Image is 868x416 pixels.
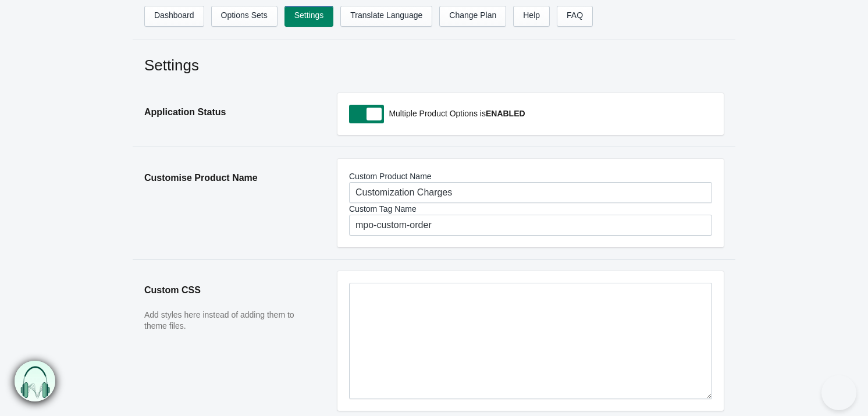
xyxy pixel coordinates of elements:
a: Translate Language [340,6,432,27]
b: ENABLED [486,109,525,118]
a: Options Sets [211,6,278,27]
a: Help [513,6,550,27]
a: FAQ [557,6,593,27]
h2: Settings [144,55,724,76]
label: Custom Tag Name [349,203,712,215]
p: Multiple Product Options is [386,105,712,122]
h2: Custom CSS [144,271,314,310]
p: Add styles here instead of adding them to theme files. [144,310,314,332]
a: Change Plan [439,6,506,27]
label: Custom Product Name [349,170,712,182]
iframe: Toggle Customer Support [821,375,856,410]
a: Dashboard [144,6,204,27]
a: Settings [284,6,334,27]
h2: Application Status [144,93,314,131]
h2: Customise Product Name [144,159,314,197]
img: bxm.png [13,361,54,402]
